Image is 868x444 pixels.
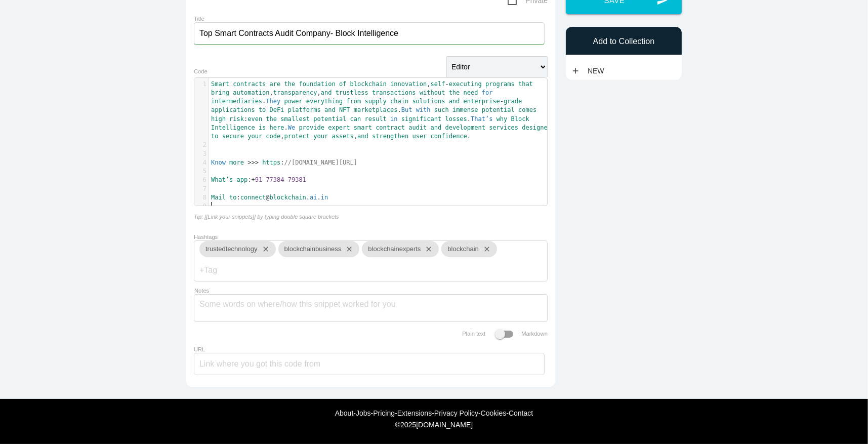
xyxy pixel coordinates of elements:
[194,234,218,240] label: Hashtags
[479,241,491,257] i: close
[262,159,280,166] span: https
[400,421,416,429] span: 2025
[194,346,205,352] label: URL
[445,80,449,88] span: -
[266,194,269,201] span: @
[346,98,361,105] span: from
[211,194,226,201] span: Mail
[420,89,445,96] span: without
[229,159,244,166] span: more
[194,22,545,45] input: What does this code do?
[431,133,467,140] span: confidence
[194,288,209,294] label: Notes
[134,421,734,429] div: © [DOMAIN_NAME]
[412,98,445,105] span: solutions
[522,124,551,131] span: designed
[211,124,255,131] span: Intelligence
[284,98,303,105] span: power
[211,176,306,183] span: :
[270,124,284,131] span: here
[328,124,350,131] span: expert
[229,115,244,123] span: risk
[194,193,208,202] div: 8
[354,106,398,113] span: marketplaces
[5,409,863,417] div: - - - - - -
[350,115,361,123] span: can
[299,124,324,131] span: provide
[335,409,354,417] a: About
[408,124,427,131] span: audit
[390,98,408,105] span: chain
[397,409,432,417] a: Extensions
[259,124,266,131] span: is
[211,133,218,140] span: to
[434,409,478,417] a: Privacy Policy
[266,115,277,123] span: the
[571,62,580,80] i: add
[354,124,372,131] span: smart
[350,80,387,88] span: blockchain
[194,214,339,220] i: Tip: [[Link your snippets]] by typing double square brackets
[255,176,262,183] span: 91
[247,133,262,140] span: your
[310,194,317,201] span: ai
[421,241,433,257] i: close
[211,159,226,166] span: Know
[332,133,354,140] span: assets
[504,98,522,105] span: grade
[339,80,346,88] span: of
[211,176,233,183] span: What’s
[247,115,262,123] span: even
[273,89,317,96] span: transparency
[481,409,507,417] a: Cookies
[401,115,441,123] span: significant
[211,89,229,96] span: bring
[194,141,208,149] div: 2
[194,150,208,158] div: 3
[278,241,360,257] div: blockchainbusiness
[321,194,328,201] span: in
[194,80,208,89] div: 1
[284,159,358,166] span: //[DOMAIN_NAME][URL]
[211,159,357,166] span: :
[194,353,545,375] input: Link where you got this code from
[571,37,677,46] h6: Add to Collection
[482,89,493,96] span: for
[431,124,442,131] span: and
[211,115,226,123] span: high
[194,68,208,74] label: Code
[462,331,548,337] label: Plain text Markdown
[471,115,492,123] span: That’s
[266,98,280,105] span: They
[482,106,515,113] span: potential
[412,133,427,140] span: user
[237,176,248,183] span: app
[299,80,335,88] span: foundation
[372,89,416,96] span: transactions
[306,98,343,105] span: everything
[258,241,270,257] i: close
[229,194,236,201] span: to
[336,89,368,96] span: trustless
[401,106,412,113] span: But
[247,159,259,166] span: >>>
[313,115,346,123] span: potential
[266,176,284,183] span: 77384
[233,89,269,96] span: automation
[194,176,208,184] div: 6
[518,106,536,113] span: comes
[259,106,266,113] span: to
[373,409,395,417] a: Pricing
[194,158,208,167] div: 4
[240,194,266,201] span: connect
[211,106,255,113] span: applications
[365,98,387,105] span: supply
[357,133,368,140] span: and
[449,80,482,88] span: executing
[452,106,478,113] span: immense
[280,115,310,123] span: smallest
[211,194,328,201] span: : . .
[445,124,485,131] span: development
[288,106,321,113] span: platforms
[341,241,353,257] i: close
